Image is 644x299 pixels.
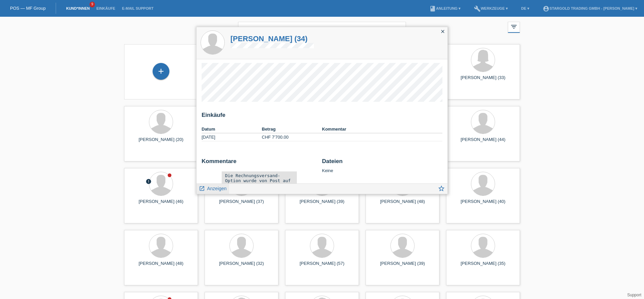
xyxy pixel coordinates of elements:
[153,66,169,77] div: Kund*in hinzufügen
[451,199,515,210] div: [PERSON_NAME] (40)
[290,261,354,272] div: [PERSON_NAME] (57)
[207,186,226,191] span: Anzeigen
[262,133,322,141] td: CHF 7'700.00
[471,6,511,10] a: buildWerkzeuge ▾
[627,293,641,297] a: Support
[262,125,322,133] th: Betrag
[510,23,518,30] i: filter_list
[518,6,533,10] a: DE ▾
[429,5,436,12] i: book
[230,34,314,43] a: [PERSON_NAME] (34)
[129,261,193,272] div: [PERSON_NAME] (48)
[202,112,442,122] h2: Einkäufe
[426,6,464,10] a: bookAnleitung ▾
[451,261,515,272] div: [PERSON_NAME] (35)
[238,22,406,38] input: Suche...
[146,178,152,185] div: Unbestätigt, in Bearbeitung
[202,133,262,141] td: [DATE]
[199,185,205,192] i: launch
[322,125,442,133] th: Kommentar
[202,158,317,168] h2: Kommentare
[90,2,95,7] span: 9
[322,158,442,173] div: Keine
[438,185,445,194] a: star_border
[371,261,434,272] div: [PERSON_NAME] (39)
[210,199,273,210] div: [PERSON_NAME] (37)
[543,5,549,12] i: account_circle
[290,199,354,210] div: [PERSON_NAME] (39)
[451,75,515,86] div: [PERSON_NAME] (33)
[451,137,515,148] div: [PERSON_NAME] (44)
[10,6,46,11] a: POS — MF Group
[129,199,193,210] div: [PERSON_NAME] (46)
[440,29,445,34] i: close
[93,6,118,10] a: Einkäufe
[225,173,293,188] div: Die Rechnungsversand-Option wurde von Post auf E-Mail geändert.
[119,6,157,10] a: E-Mail Support
[371,199,434,210] div: [PERSON_NAME] (48)
[474,5,481,12] i: build
[210,261,273,272] div: [PERSON_NAME] (32)
[202,125,262,133] th: Datum
[146,178,152,184] i: error
[539,6,641,10] a: account_circleStargold Trading GmbH - [PERSON_NAME] ▾
[63,6,93,10] a: Kund*innen
[129,137,193,148] div: [PERSON_NAME] (20)
[438,185,445,192] i: star_border
[322,158,442,168] h2: Dateien
[199,184,227,192] a: launch Anzeigen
